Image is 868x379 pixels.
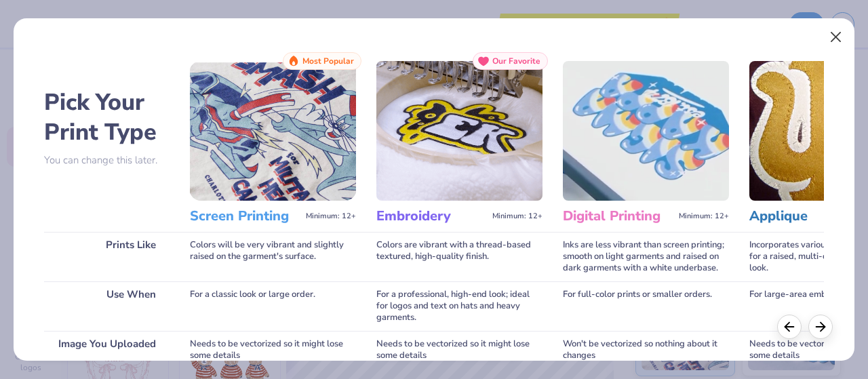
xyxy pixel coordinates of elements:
span: Minimum: 12+ [492,212,542,221]
img: Embroidery [376,61,542,201]
div: Needs to be vectorized so it might lose some details [376,331,542,369]
span: Minimum: 12+ [679,212,729,221]
h3: Embroidery [376,207,487,225]
span: Our Favorite [492,56,540,66]
h3: Screen Printing [190,207,300,225]
p: You can change this later. [44,155,170,166]
span: Minimum: 12+ [306,212,356,221]
div: Colors will be very vibrant and slightly raised on the garment's surface. [190,232,356,281]
div: For a professional, high-end look; ideal for logos and text on hats and heavy garments. [376,281,542,331]
div: Needs to be vectorized so it might lose some details [190,331,356,369]
div: For a classic look or large order. [190,281,356,331]
img: Digital Printing [563,61,729,201]
div: Colors are vibrant with a thread-based textured, high-quality finish. [376,232,542,281]
div: Image You Uploaded [44,331,170,369]
div: Won't be vectorized so nothing about it changes [563,331,729,369]
h3: Digital Printing [563,207,673,225]
span: Most Popular [302,56,354,66]
div: Prints Like [44,232,170,281]
img: Screen Printing [190,61,356,201]
div: For full-color prints or smaller orders. [563,281,729,331]
button: Close [823,24,849,50]
h2: Pick Your Print Type [44,87,170,147]
div: Use When [44,281,170,331]
div: Inks are less vibrant than screen printing; smooth on light garments and raised on dark garments ... [563,232,729,281]
h3: Applique [749,207,860,225]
